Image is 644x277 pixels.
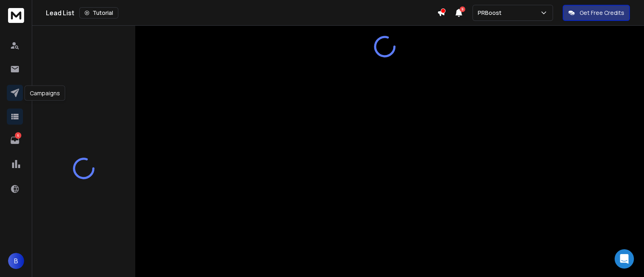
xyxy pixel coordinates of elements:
button: B [8,253,24,269]
div: Campaigns [25,86,65,101]
button: Get Free Credits [563,5,630,21]
div: Open Intercom Messenger [615,249,634,269]
p: 6 [15,132,21,139]
p: PRBoost [478,9,505,17]
p: Get Free Credits [580,9,624,17]
a: 6 [7,132,23,148]
button: Tutorial [79,7,118,18]
span: 9 [460,6,465,12]
div: Lead List [46,7,437,18]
